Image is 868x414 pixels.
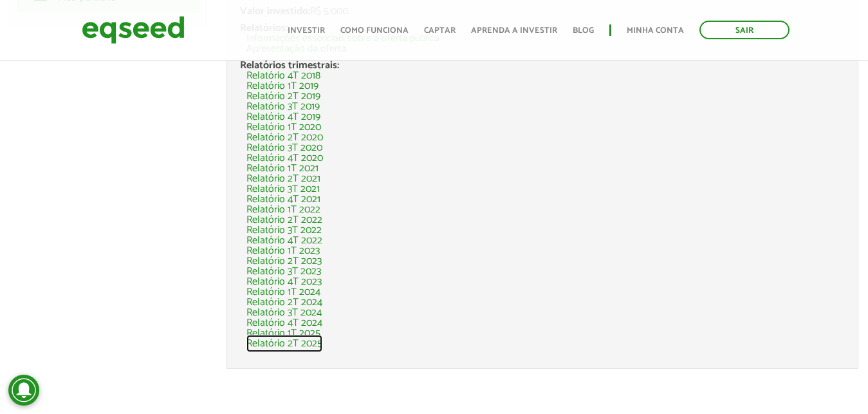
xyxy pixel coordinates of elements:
a: Relatório 2T 2020 [246,133,323,143]
a: Relatório 2T 2019 [246,91,320,102]
img: EqSeed [82,13,185,47]
a: Relatório 1T 2025 [246,328,320,339]
a: Relatório 4T 2020 [246,153,323,164]
a: Captar [424,26,456,35]
a: Relatório 4T 2018 [246,71,320,81]
a: Relatório 2T 2023 [246,256,322,267]
a: Relatório 4T 2023 [246,277,322,287]
a: Minha conta [627,26,684,35]
a: Relatório 3T 2019 [246,102,320,112]
a: Relatório 2T 2022 [246,215,322,225]
a: Como funciona [340,26,409,35]
a: Relatório 2T 2025 [246,339,322,349]
a: Relatório 1T 2022 [246,205,320,215]
a: Relatório 4T 2019 [246,112,320,122]
a: Relatório 1T 2024 [246,287,320,297]
a: Relatório 3T 2022 [246,225,322,236]
a: Investir [288,26,325,35]
a: Blog [573,26,594,35]
a: Relatório 4T 2022 [246,236,322,246]
a: Relatório 2T 2021 [246,174,320,184]
a: Relatório 1T 2020 [246,122,321,133]
a: Relatório 1T 2021 [246,164,319,174]
a: Relatório 4T 2024 [246,318,322,328]
a: Aprenda a investir [471,26,557,35]
a: Relatório 3T 2021 [246,184,320,194]
a: Relatório 1T 2019 [246,81,319,91]
a: Relatório 4T 2021 [246,194,320,205]
a: Relatório 2T 2024 [246,297,322,308]
span: Relatórios trimestrais: [240,57,339,74]
a: Relatório 3T 2020 [246,143,322,153]
a: Relatório 3T 2024 [246,308,322,318]
a: Sair [699,21,790,39]
a: Relatório 1T 2023 [246,246,320,256]
a: Relatório 3T 2023 [246,267,321,277]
